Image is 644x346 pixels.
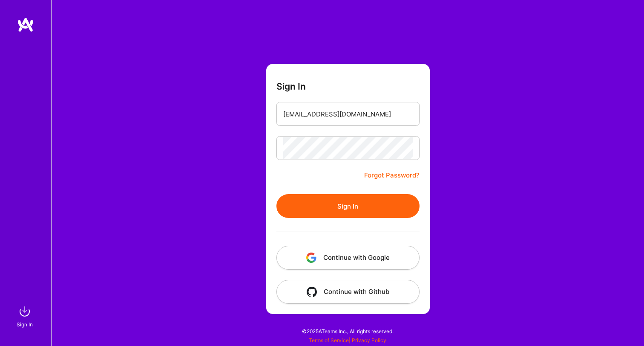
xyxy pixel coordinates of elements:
[276,280,420,304] button: Continue with Github
[307,287,317,297] img: icon
[352,337,386,343] a: Privacy Policy
[283,103,413,125] input: Email...
[51,320,644,342] div: © 2025 ATeams Inc., All rights reserved.
[16,303,33,320] img: sign in
[276,194,420,218] button: Sign In
[276,246,420,270] button: Continue with Google
[309,337,349,343] a: Terms of Service
[309,337,386,343] span: |
[17,320,33,329] div: Sign In
[364,170,420,180] a: Forgot Password?
[306,253,316,263] img: icon
[276,81,306,92] h3: Sign In
[17,17,34,32] img: logo
[18,303,33,329] a: sign inSign In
